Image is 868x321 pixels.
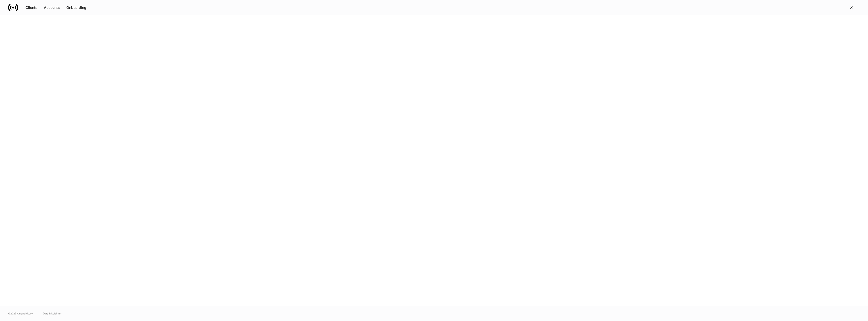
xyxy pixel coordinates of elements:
span: © 2025 OneAdvisory [8,311,33,315]
a: Data Disclaimer [43,311,62,315]
button: Clients [22,4,41,12]
button: Accounts [41,4,63,12]
button: Onboarding [63,4,90,12]
div: Onboarding [66,5,86,10]
div: Clients [25,5,37,10]
div: Accounts [44,5,60,10]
